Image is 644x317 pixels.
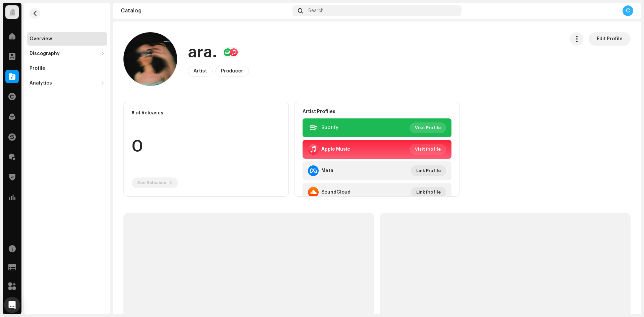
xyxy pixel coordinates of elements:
[410,144,446,155] button: Visit Profile
[415,121,441,135] span: Visit Profile
[321,147,350,152] div: Apple Music
[30,36,52,42] div: Overview
[411,165,446,176] button: Link Profile
[123,102,289,197] re-o-card-data: # of Releases
[321,125,338,130] div: Spotify
[308,8,324,13] span: Search
[303,109,335,114] strong: Artist Profiles
[123,32,177,86] img: 9812f45b-09dd-4e0e-acdd-05e3504bd75c
[410,122,446,133] button: Visit Profile
[27,32,107,46] re-m-nav-item: Overview
[27,47,107,60] re-m-nav-dropdown: Discography
[416,186,441,199] span: Link Profile
[27,76,107,90] re-m-nav-dropdown: Analytics
[321,168,333,173] div: Meta
[121,8,290,13] div: Catalog
[30,81,52,86] div: Analytics
[188,42,217,63] h1: ara.
[194,69,207,73] span: Artist
[416,164,441,177] span: Link Profile
[30,51,60,56] div: Discography
[27,62,107,75] re-m-nav-item: Profile
[30,66,45,71] div: Profile
[597,32,623,46] span: Edit Profile
[4,297,20,313] div: Open Intercom Messenger
[411,187,446,198] button: Link Profile
[415,143,441,156] span: Visit Profile
[623,5,633,16] div: C
[321,190,351,195] div: SoundCloud
[221,69,243,73] span: Producer
[589,32,631,46] button: Edit Profile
